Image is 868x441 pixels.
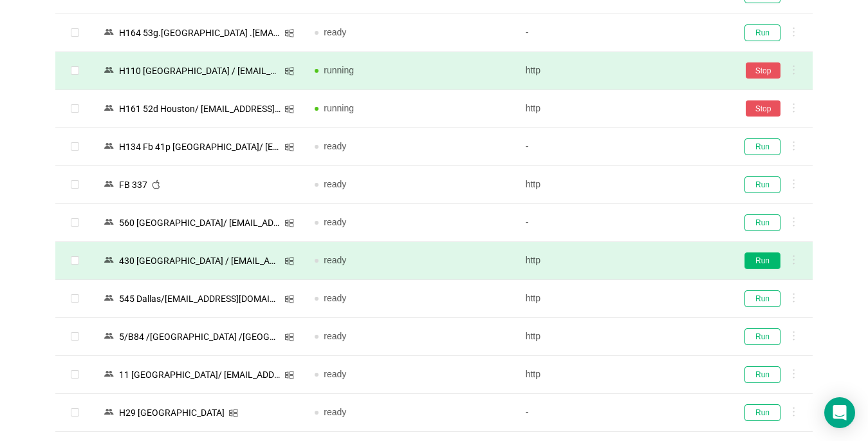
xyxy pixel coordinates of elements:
[324,407,346,417] span: ready
[515,14,726,52] td: -
[115,214,284,231] div: 560 [GEOGRAPHIC_DATA]/ [EMAIL_ADDRESS][DOMAIN_NAME]
[744,328,780,345] button: Run
[115,366,284,383] div: 11 [GEOGRAPHIC_DATA]/ [EMAIL_ADDRESS][DOMAIN_NAME]
[744,176,780,193] button: Run
[324,331,346,341] span: ready
[324,255,346,265] span: ready
[115,404,228,421] div: H29 [GEOGRAPHIC_DATA]
[115,138,284,155] div: Н134 Fb 41p [GEOGRAPHIC_DATA]/ [EMAIL_ADDRESS][DOMAIN_NAME] [1]
[746,100,780,117] button: Stop
[515,52,726,90] td: http
[115,328,284,345] div: 5/В84 /[GEOGRAPHIC_DATA] /[GEOGRAPHIC_DATA]/ [EMAIL_ADDRESS][DOMAIN_NAME]
[284,28,294,38] i: icon: windows
[324,217,346,227] span: ready
[115,24,284,41] div: Н164 53g.[GEOGRAPHIC_DATA] .[EMAIL_ADDRESS][DOMAIN_NAME]
[324,141,346,151] span: ready
[744,404,780,421] button: Run
[324,103,354,113] span: running
[515,204,726,242] td: -
[115,176,151,193] div: FB 337
[744,366,780,383] button: Run
[744,252,780,269] button: Run
[515,128,726,166] td: -
[151,180,161,189] i: icon: apple
[324,27,346,37] span: ready
[744,214,780,231] button: Run
[515,318,726,356] td: http
[284,142,294,152] i: icon: windows
[324,369,346,379] span: ready
[515,356,726,394] td: http
[824,397,855,428] div: Open Intercom Messenger
[324,179,346,189] span: ready
[228,408,238,418] i: icon: windows
[115,290,284,307] div: 545 Dallas/[EMAIL_ADDRESS][DOMAIN_NAME]
[515,166,726,204] td: http
[115,100,284,117] div: Н161 52d Houston/ [EMAIL_ADDRESS][DOMAIN_NAME]
[284,256,294,266] i: icon: windows
[284,104,294,114] i: icon: windows
[284,66,294,76] i: icon: windows
[746,62,780,79] button: Stop
[324,65,354,75] span: running
[115,62,284,79] div: Н110 [GEOGRAPHIC_DATA] / [EMAIL_ADDRESS][DOMAIN_NAME]
[284,218,294,228] i: icon: windows
[284,370,294,380] i: icon: windows
[744,24,780,41] button: Run
[744,290,780,307] button: Run
[515,394,726,432] td: -
[515,280,726,318] td: http
[515,242,726,280] td: http
[744,138,780,155] button: Run
[324,293,346,303] span: ready
[284,294,294,304] i: icon: windows
[284,332,294,342] i: icon: windows
[115,252,284,269] div: 430 [GEOGRAPHIC_DATA] / [EMAIL_ADDRESS][DOMAIN_NAME]
[515,90,726,128] td: http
